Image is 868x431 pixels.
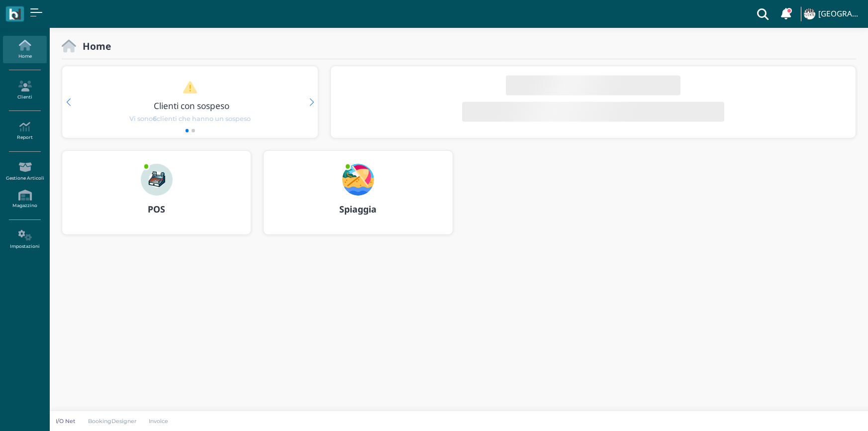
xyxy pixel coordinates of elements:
[342,164,374,196] img: ...
[153,115,157,122] b: 6
[818,10,862,18] h4: [GEOGRAPHIC_DATA]
[3,117,46,145] a: Report
[3,77,46,104] a: Clienti
[339,203,377,215] b: Spiaggia
[797,400,860,423] iframe: Help widget launcher
[804,8,815,19] img: ...
[129,114,251,123] span: Vi sono clienti che hanno un sospeso
[141,164,173,196] img: ...
[3,226,46,253] a: Impostazioni
[76,41,111,51] h2: Home
[83,101,301,110] h3: Clienti con sospeso
[309,99,314,106] div: Next slide
[81,81,299,123] a: Clienti con sospeso Vi sono6clienti che hanno un sospeso
[3,158,46,185] a: Gestione Articoli
[66,99,71,106] div: Previous slide
[263,150,453,247] a: ... Spiaggia
[62,150,251,247] a: ... POS
[802,2,862,26] a: ... [GEOGRAPHIC_DATA]
[9,8,20,20] img: logo
[3,186,46,213] a: Magazzino
[148,203,165,215] b: POS
[3,36,46,63] a: Home
[62,66,318,138] div: 1 / 2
